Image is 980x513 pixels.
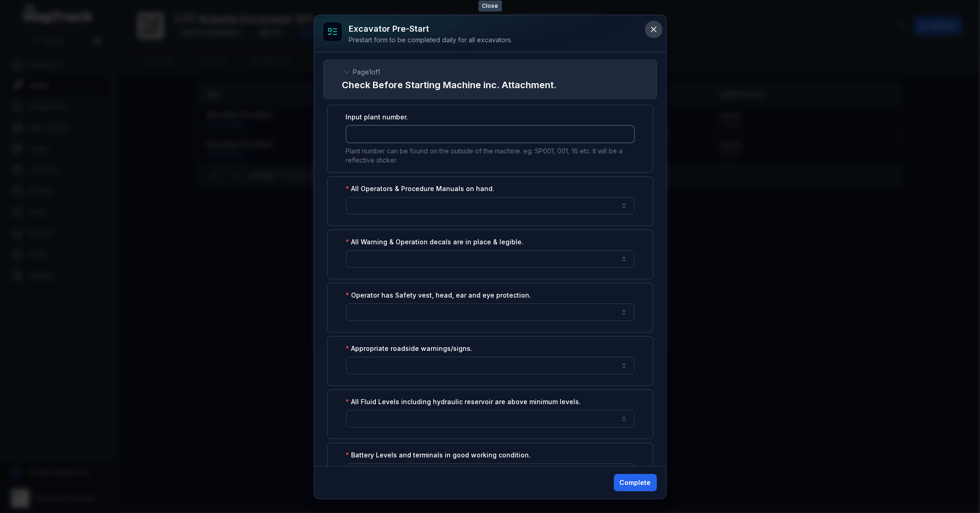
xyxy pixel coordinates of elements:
p: Plant number can be found on the outside of the machine. eg. SP001, 001, 16 etc. It will be a ref... [346,147,634,165]
input: :r2ec:-form-item-label [346,304,634,321]
span: Page 1 of 1 [353,68,380,77]
label: All Warning & Operation decals are in place & legible. [346,237,524,247]
button: Complete [614,474,657,491]
div: Prestart form to be completed daily for all excavators. [349,35,513,45]
input: :r2eo:-form-item-label [346,463,634,481]
label: Battery Levels and terminals in good working condition. [346,451,531,460]
input: :r2e4:-form-item-label [346,197,634,214]
input: :r2eg:-form-item-label [346,357,634,374]
label: Input plant number. [346,113,408,122]
input: :r2e8:-form-item-label [346,250,634,268]
input: :r2e3:-form-item-label [346,125,634,143]
span: Close [478,0,502,11]
label: Appropriate roadside warnings/signs. [346,344,473,353]
label: All Fluid Levels including hydraulic reservoir are above minimum levels. [346,397,581,406]
h2: Check Before Starting Machine inc. Attachment. [342,79,638,91]
label: Operator has Safety vest, head, ear and eye protection. [346,291,532,300]
h3: Excavator Pre-Start [349,23,513,35]
label: All Operators & Procedure Manuals on hand. [346,184,495,193]
input: :r2ek:-form-item-label [346,410,634,428]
